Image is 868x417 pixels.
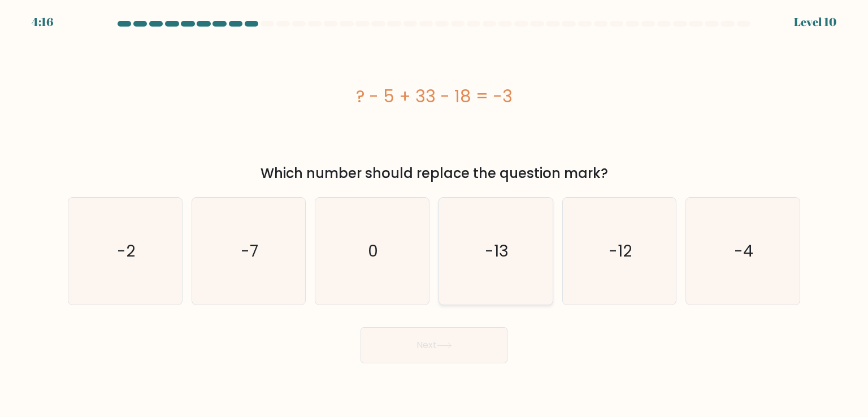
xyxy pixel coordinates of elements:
[368,240,379,262] text: 0
[241,240,258,262] text: -7
[794,14,836,31] div: Level 10
[68,84,800,109] div: ? - 5 + 33 - 18 = -3
[485,240,509,262] text: -13
[75,163,793,184] div: Which number should replace the question mark?
[361,327,507,363] button: Next
[32,14,53,31] div: 4:16
[117,240,135,262] text: -2
[609,240,632,262] text: -12
[734,240,753,262] text: -4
